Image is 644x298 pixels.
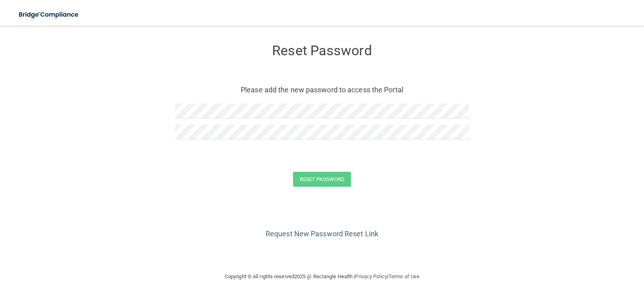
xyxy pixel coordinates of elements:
[388,273,419,279] a: Terms of Use
[266,229,378,238] a: Request New Password Reset Link
[181,83,463,96] p: Please add the new password to access the Portal
[175,43,469,58] h3: Reset Password
[175,264,469,290] div: Copyright © All rights reserved 2025 @ Rectangle Health | |
[355,273,387,279] a: Privacy Policy
[293,172,351,187] button: Reset Password
[12,6,86,23] img: bridge_compliance_login_screen.278c3ca4.svg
